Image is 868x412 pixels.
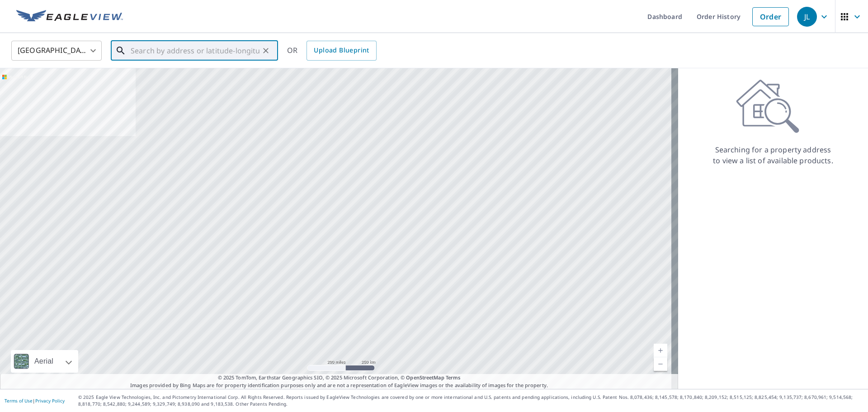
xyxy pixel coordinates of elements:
a: Current Level 5, Zoom Out [654,357,667,371]
p: Searching for a property address to view a list of available products. [712,144,834,166]
a: Current Level 5, Zoom In [654,344,667,357]
div: [GEOGRAPHIC_DATA] [11,38,102,63]
span: © 2025 TomTom, Earthstar Geographics SIO, © 2025 Microsoft Corporation, © [218,374,461,382]
a: Privacy Policy [35,398,65,404]
a: Terms [446,374,461,381]
a: Order [752,7,789,26]
span: Upload Blueprint [314,45,369,56]
div: OR [287,41,377,61]
p: | [5,398,65,403]
div: Aerial [11,350,78,373]
p: © 2025 Eagle View Technologies, Inc. and Pictometry International Corp. All Rights Reserved. Repo... [78,394,863,407]
div: JL [797,7,817,27]
a: Terms of Use [5,398,33,404]
input: Search by address or latitude-longitude [131,38,259,63]
a: OpenStreetMap [406,374,444,381]
button: Clear [259,44,272,57]
a: Upload Blueprint [307,41,376,61]
div: Aerial [32,350,56,373]
img: EV Logo [16,10,123,24]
